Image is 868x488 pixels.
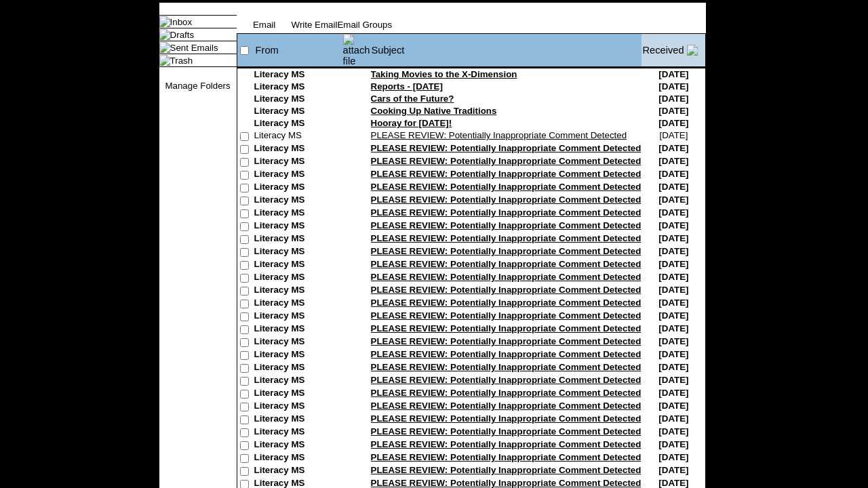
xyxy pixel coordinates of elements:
a: Write Email [292,20,338,30]
td: Literacy MS [254,362,342,375]
nobr: [DATE] [658,94,688,104]
a: Cars of the Future? [371,94,454,104]
a: PLEASE REVIEW: Potentially Inappropriate Comment Detected [371,156,642,166]
nobr: [DATE] [658,156,688,166]
td: Literacy MS [254,220,342,233]
td: Literacy MS [254,207,342,220]
a: Trash [170,56,193,66]
a: PLEASE REVIEW: Potentially Inappropriate Comment Detected [371,413,642,424]
td: Literacy MS [254,413,342,426]
a: PLEASE REVIEW: Potentially Inappropriate Comment Detected [371,285,642,295]
a: Received [642,45,684,56]
a: Inbox [170,17,193,27]
td: Literacy MS [254,323,342,336]
td: Literacy MS [254,349,342,362]
td: Literacy MS [254,285,342,298]
a: PLEASE REVIEW: Potentially Inappropriate Comment Detected [371,465,642,475]
nobr: [DATE] [658,143,688,153]
a: PLEASE REVIEW: Potentially Inappropriate Comment Detected [371,233,642,243]
td: Literacy MS [254,94,342,106]
a: PLEASE REVIEW: Potentially Inappropriate Comment Detected [371,130,627,140]
a: PLEASE REVIEW: Potentially Inappropriate Comment Detected [371,349,642,359]
td: Literacy MS [254,388,342,401]
nobr: [DATE] [658,285,688,295]
img: folder_icon.gif [159,29,170,40]
a: Sent Emails [170,43,218,53]
a: PLEASE REVIEW: Potentially Inappropriate Comment Detected [371,452,642,462]
nobr: [DATE] [658,323,688,333]
nobr: [DATE] [658,118,688,128]
nobr: [DATE] [658,272,688,282]
a: PLEASE REVIEW: Potentially Inappropriate Comment Detected [371,439,642,449]
td: Literacy MS [254,298,342,310]
nobr: [DATE] [658,336,688,346]
a: PLEASE REVIEW: Potentially Inappropriate Comment Detected [371,323,642,333]
td: Literacy MS [254,130,342,143]
nobr: [DATE] [658,375,688,385]
img: arrow_down.gif [687,45,698,56]
nobr: [DATE] [658,298,688,308]
nobr: [DATE] [658,169,688,179]
a: PLEASE REVIEW: Potentially Inappropriate Comment Detected [371,182,642,192]
img: folder_icon.gif [159,42,170,53]
td: Literacy MS [254,246,342,259]
a: PLEASE REVIEW: Potentially Inappropriate Comment Detected [371,478,642,488]
td: Literacy MS [254,156,342,169]
a: Email Groups [337,20,392,30]
nobr: [DATE] [658,259,688,269]
a: PLEASE REVIEW: Potentially Inappropriate Comment Detected [371,272,642,282]
nobr: [DATE] [658,195,688,205]
td: Literacy MS [254,310,342,323]
td: Literacy MS [254,233,342,246]
td: Literacy MS [254,401,342,413]
td: Literacy MS [254,143,342,156]
nobr: [DATE] [658,246,688,256]
a: Reports - [DATE] [371,81,443,91]
a: PLEASE REVIEW: Potentially Inappropriate Comment Detected [371,362,642,372]
nobr: [DATE] [658,413,688,424]
a: PLEASE REVIEW: Potentially Inappropriate Comment Detected [371,220,642,230]
nobr: [DATE] [658,182,688,192]
nobr: [DATE] [658,478,688,488]
td: Literacy MS [254,272,342,285]
a: PLEASE REVIEW: Potentially Inappropriate Comment Detected [371,259,642,269]
td: Literacy MS [254,118,342,130]
a: Subject [372,45,405,56]
nobr: [DATE] [658,439,688,449]
td: Literacy MS [254,375,342,388]
nobr: [DATE] [658,401,688,411]
img: attach file [343,34,370,66]
a: PLEASE REVIEW: Potentially Inappropriate Comment Detected [371,401,642,411]
nobr: [DATE] [659,130,688,140]
a: Hooray for [DATE]! [371,118,452,128]
nobr: [DATE] [658,362,688,372]
nobr: [DATE] [658,452,688,462]
nobr: [DATE] [658,106,688,116]
td: Literacy MS [254,336,342,349]
a: PLEASE REVIEW: Potentially Inappropriate Comment Detected [371,375,642,385]
td: Literacy MS [254,106,342,118]
a: Manage Folders [165,81,230,91]
td: Literacy MS [254,195,342,207]
a: PLEASE REVIEW: Potentially Inappropriate Comment Detected [371,310,642,321]
nobr: [DATE] [658,81,688,91]
nobr: [DATE] [658,220,688,230]
td: Literacy MS [254,81,342,94]
a: PLEASE REVIEW: Potentially Inappropriate Comment Detected [371,298,642,308]
a: PLEASE REVIEW: Potentially Inappropriate Comment Detected [371,246,642,256]
a: From [256,45,279,56]
a: Email [253,20,275,30]
img: folder_icon.gif [159,55,170,66]
td: Literacy MS [254,182,342,195]
a: Taking Movies to the X-Dimension [371,69,517,79]
td: Literacy MS [254,426,342,439]
a: PLEASE REVIEW: Potentially Inappropriate Comment Detected [371,426,642,436]
nobr: [DATE] [658,349,688,359]
td: Literacy MS [254,169,342,182]
a: PLEASE REVIEW: Potentially Inappropriate Comment Detected [371,169,642,179]
a: PLEASE REVIEW: Potentially Inappropriate Comment Detected [371,195,642,205]
a: PLEASE REVIEW: Potentially Inappropriate Comment Detected [371,388,642,398]
nobr: [DATE] [658,207,688,218]
a: Drafts [170,30,195,40]
a: Cooking Up Native Traditions [371,106,497,116]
